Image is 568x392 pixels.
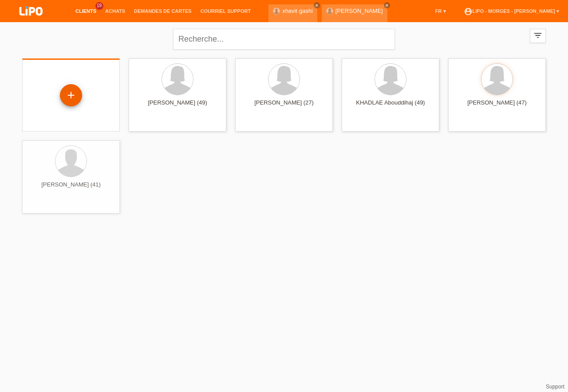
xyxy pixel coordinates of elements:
[464,7,473,16] i: account_circle
[385,3,389,8] i: close
[335,8,383,14] a: [PERSON_NAME]
[95,2,103,10] span: 19
[282,8,313,14] a: xhavit gashi
[71,8,101,14] a: Clients
[431,8,450,14] a: FR ▾
[29,181,113,195] div: [PERSON_NAME] (41)
[314,2,320,8] a: close
[242,99,326,113] div: [PERSON_NAME] (27)
[459,8,564,14] a: account_circleLIPO - Morges - [PERSON_NAME] ▾
[384,2,390,8] a: close
[546,384,564,390] a: Support
[196,8,255,14] a: Courriel Support
[130,8,196,14] a: Demandes de cartes
[455,99,539,113] div: [PERSON_NAME] (47)
[315,3,319,8] i: close
[533,31,543,40] i: filter_list
[136,99,219,113] div: [PERSON_NAME] (49)
[349,99,432,113] div: KHADLAE Abouddihaj (49)
[60,88,82,103] div: Enregistrer le client
[9,18,53,25] a: LIPO pay
[173,29,395,50] input: Recherche...
[101,8,130,14] a: Achats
